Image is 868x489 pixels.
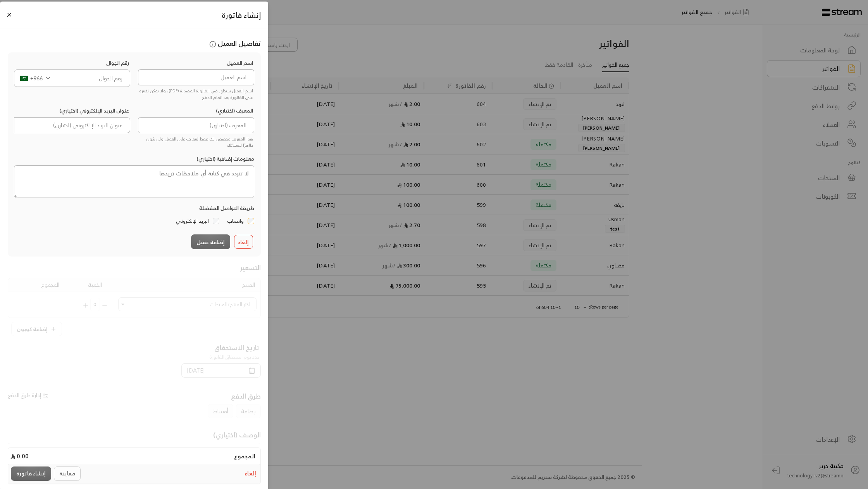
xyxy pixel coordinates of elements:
[208,37,261,49] span: تفاصيل العميل
[196,155,254,163] label: معلومات إضافية (اختياري)
[138,69,255,85] input: اسم العميل
[234,235,253,249] button: إلغاء
[243,468,258,479] button: إلغاء
[59,107,129,114] label: عنوان البريد الإلكتروني (اختياري)
[14,117,131,133] input: عنوان البريد الإلكتروني (اختياري)
[213,429,261,441] span: الوصف (اختياري)
[216,107,253,114] label: المعرف (اختياري)
[56,69,131,87] input: رقم الجوال
[14,69,57,87] div: +966
[227,59,253,67] label: اسم العميل
[139,85,253,101] div: اسم العميل سيظهر في الفاتورة المصدرة (PDF)، ولا يمكن تغييره على الفاتورة بعد اتمام الدفع.
[139,133,253,149] div: هذا المعرف مخصص لك فقط لتتعرف على العميل ولن يكون ظاهرًا لعملائك.
[138,117,255,133] input: المعرف (اختياري)
[10,453,29,460] h4: 0.00
[234,453,255,460] h4: المجموع
[14,204,255,212] span: طريقة التواصل المفضلة
[106,59,129,67] label: رقم الجوال
[5,10,14,19] button: Close
[227,217,244,225] label: واتساب
[176,217,209,225] label: البريد الإلكتروني
[222,8,261,22] span: إنشاء فاتورة
[214,342,259,354] span: تاريخ الاستحقاق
